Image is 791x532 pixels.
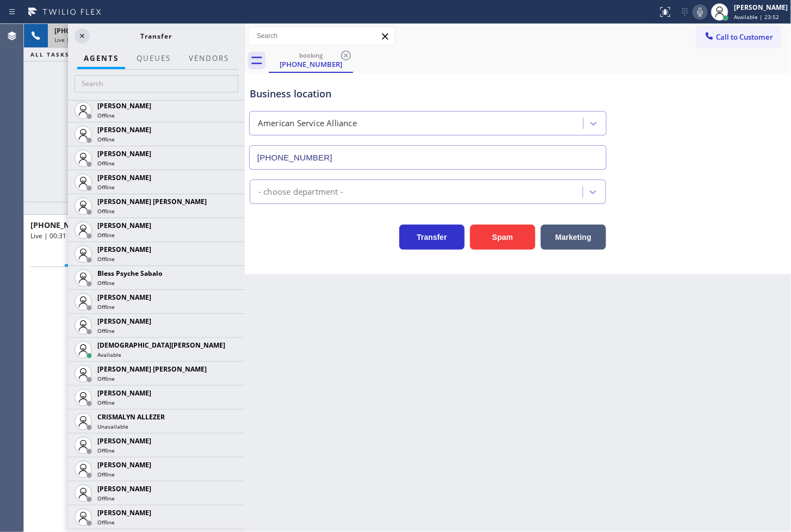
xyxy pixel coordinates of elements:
[137,53,171,63] span: QUEUES
[97,125,151,134] span: [PERSON_NAME]
[250,86,606,101] div: Business location
[75,75,238,92] input: Search
[97,197,207,206] span: [PERSON_NAME] [PERSON_NAME]
[97,423,128,430] span: Unavailable
[97,471,115,478] span: Offline
[399,225,465,250] button: Transfer
[97,399,115,406] span: Offline
[470,225,535,250] button: Spam
[734,13,779,21] span: Available | 23:52
[182,48,236,69] button: Vendors
[84,53,119,63] span: AGENTS
[30,231,66,240] span: Live | 00:31
[97,293,151,302] span: [PERSON_NAME]
[97,231,115,239] span: Offline
[24,48,91,61] button: ALL TASKS
[734,3,788,12] div: [PERSON_NAME]
[30,220,100,230] span: [PHONE_NUMBER]
[97,375,115,382] span: Offline
[54,26,114,35] span: [PHONE_NUMBER]
[270,59,352,69] div: [PHONE_NUMBER]
[697,27,780,47] button: Call to Customer
[693,4,708,20] button: Mute
[97,508,151,517] span: [PERSON_NAME]
[541,225,606,250] button: Marketing
[270,51,352,59] div: booking
[97,341,225,350] span: [DEMOGRAPHIC_DATA][PERSON_NAME]
[97,135,115,143] span: Offline
[258,185,343,198] div: - choose department -
[97,460,151,469] span: [PERSON_NAME]
[30,51,70,58] span: ALL TASKS
[97,412,165,422] span: CRISMALYN ALLEZER
[97,101,151,110] span: [PERSON_NAME]
[97,279,115,287] span: Offline
[97,494,115,502] span: Offline
[97,255,115,263] span: Offline
[97,245,151,254] span: [PERSON_NAME]
[54,36,86,44] span: Live | 00:31
[130,48,177,69] button: QUEUES
[97,351,121,358] span: Available
[97,447,115,454] span: Offline
[97,364,207,374] span: [PERSON_NAME] [PERSON_NAME]
[97,388,151,398] span: [PERSON_NAME]
[97,269,162,278] span: Bless Psyche Sabalo
[97,303,115,311] span: Offline
[141,32,172,41] span: Transfer
[65,245,101,267] button: Call
[97,112,115,119] span: Offline
[716,32,773,42] span: Call to Customer
[97,159,115,167] span: Offline
[97,221,151,230] span: [PERSON_NAME]
[97,327,115,335] span: Offline
[97,484,151,493] span: [PERSON_NAME]
[97,518,115,526] span: Offline
[97,173,151,182] span: [PERSON_NAME]
[249,27,394,45] input: Search
[97,207,115,215] span: Offline
[77,48,125,69] button: AGENTS
[97,436,151,446] span: [PERSON_NAME]
[258,117,357,130] div: American Service Alliance
[97,149,151,158] span: [PERSON_NAME]
[97,183,115,191] span: Offline
[249,145,607,170] input: Phone Number
[270,48,352,72] div: (403) 862-6233
[97,317,151,326] span: [PERSON_NAME]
